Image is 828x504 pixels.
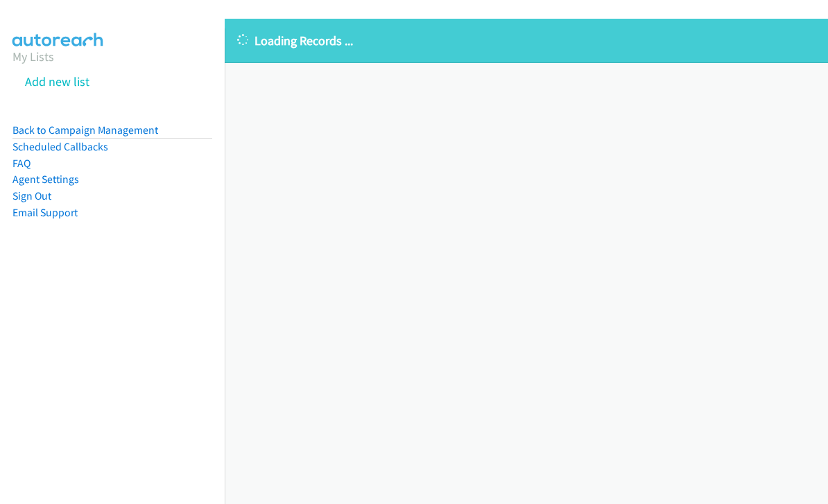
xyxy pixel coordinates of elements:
[12,123,158,137] a: Back to Campaign Management
[237,31,816,50] p: Loading Records ...
[12,173,79,186] a: Agent Settings
[25,73,89,89] a: Add new list
[12,206,78,219] a: Email Support
[12,189,51,202] a: Sign Out
[12,157,31,170] a: FAQ
[12,140,108,153] a: Scheduled Callbacks
[12,49,54,64] a: My Lists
